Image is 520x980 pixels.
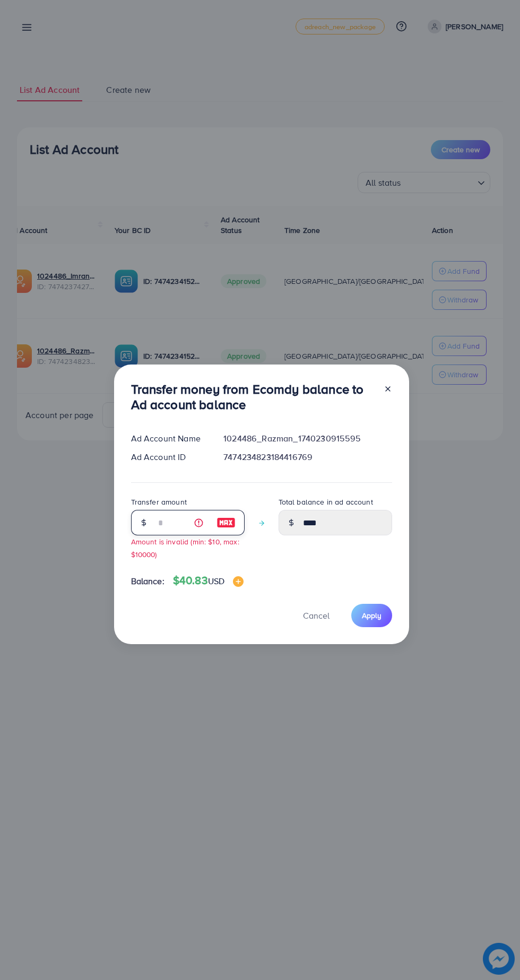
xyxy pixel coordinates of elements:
button: Apply [351,604,392,627]
h3: Transfer money from Ecomdy balance to Ad account balance [131,381,375,412]
div: 7474234823184416769 [215,451,400,463]
span: USD [208,575,224,587]
img: image [233,576,244,587]
small: Amount is invalid (min: $10, max: $10000) [131,536,239,559]
span: Cancel [303,610,330,621]
span: Balance: [131,575,164,587]
img: image [216,516,236,529]
div: Ad Account ID [123,451,215,463]
label: Transfer amount [131,497,187,507]
span: Apply [362,610,382,621]
div: Ad Account Name [123,432,215,445]
button: Cancel [290,604,343,627]
h4: $40.83 [173,574,244,587]
label: Total balance in ad account [279,497,373,507]
div: 1024486_Razman_1740230915595 [215,432,400,445]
